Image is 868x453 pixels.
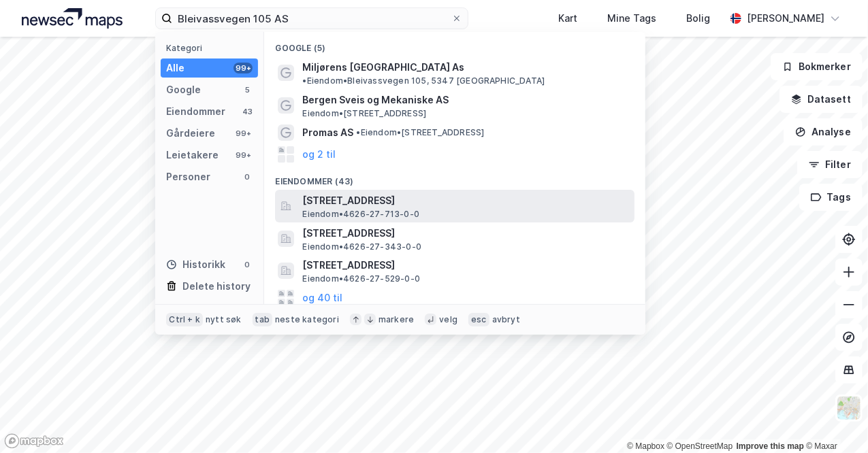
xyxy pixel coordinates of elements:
[800,388,868,453] iframe: Chat Widget
[166,43,258,53] div: Kategori
[468,313,489,326] div: esc
[302,59,464,75] span: Miljørens [GEOGRAPHIC_DATA] As
[737,441,804,451] a: Improve this map
[800,388,868,453] div: Kontrollprogram for chat
[302,75,306,86] span: •
[234,63,253,73] div: 99+
[379,314,414,325] div: markere
[166,147,219,163] div: Leietakere
[275,314,339,325] div: neste kategori
[779,86,863,113] button: Datasett
[22,8,123,29] img: logo.a4113a55bc3d86da70a041830d287a7e.svg
[242,171,253,182] div: 0
[302,273,420,284] span: Eiendom • 4626-27-529-0-0
[607,10,656,27] div: Mine Tags
[667,441,733,451] a: OpenStreetMap
[166,313,203,326] div: Ctrl + k
[264,165,645,190] div: Eiendommer (43)
[166,125,215,141] div: Gårdeiere
[242,84,253,95] div: 5
[784,118,863,146] button: Analyse
[166,169,210,185] div: Personer
[302,257,629,273] span: [STREET_ADDRESS]
[302,241,421,252] span: Eiendom • 4626-27-343-0-0
[686,10,710,27] div: Bolig
[799,184,863,211] button: Tags
[627,441,664,451] a: Mapbox
[242,259,253,270] div: 0
[492,314,520,325] div: avbryt
[302,75,545,86] span: Eiendom • Bleivassvegen 105, 5347 [GEOGRAPHIC_DATA]
[234,150,253,161] div: 99+
[172,8,451,29] input: Søk på adresse, matrikkel, gårdeiere, leietakere eller personer
[242,106,253,117] div: 43
[302,124,353,141] span: Promas AS
[302,108,426,119] span: Eiendom • [STREET_ADDRESS]
[356,127,360,137] span: •
[747,10,824,27] div: [PERSON_NAME]
[439,314,457,325] div: velg
[206,314,242,325] div: nytt søk
[182,278,251,295] div: Delete history
[771,53,863,80] button: Bokmerker
[302,225,629,241] span: [STREET_ADDRESS]
[166,82,201,98] div: Google
[356,127,484,138] span: Eiendom • [STREET_ADDRESS]
[797,151,863,178] button: Filter
[558,10,577,27] div: Kart
[166,60,184,76] div: Alle
[166,103,225,120] div: Eiendommer
[302,146,336,163] button: og 2 til
[4,433,64,449] a: Mapbox homepage
[302,192,629,209] span: [STREET_ADDRESS]
[302,209,419,220] span: Eiendom • 4626-27-713-0-0
[166,256,225,273] div: Historikk
[264,32,645,56] div: Google (5)
[302,290,342,306] button: og 40 til
[234,128,253,139] div: 99+
[253,313,273,326] div: tab
[302,92,629,108] span: Bergen Sveis og Mekaniske AS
